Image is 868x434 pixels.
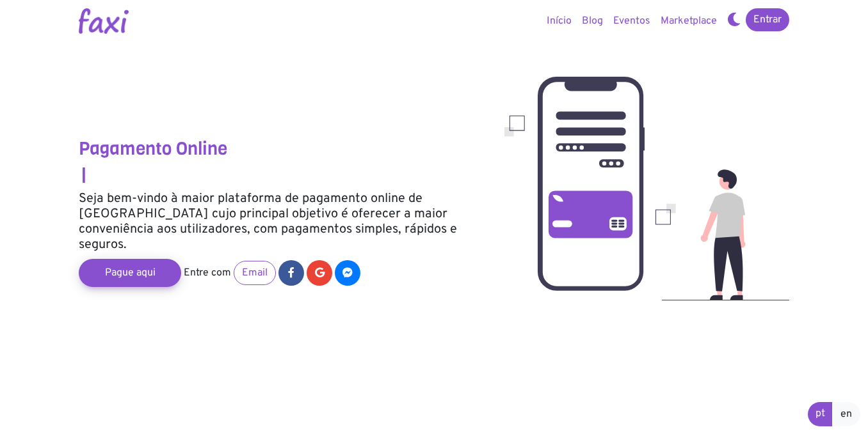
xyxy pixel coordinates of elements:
a: Pague aqui [79,259,181,287]
a: Blog [577,8,608,34]
a: Email [234,261,276,285]
a: Início [542,8,577,34]
a: Marketplace [655,8,722,34]
a: pt [808,402,833,426]
h5: Seja bem-vindo à maior plataforma de pagamento online de [GEOGRAPHIC_DATA] cujo principal objetiv... [79,191,485,252]
span: Entre com [184,267,231,279]
img: Logotipo Faxi Online [79,8,129,34]
span: | [81,164,87,187]
a: Entrar [746,8,789,31]
a: en [832,402,860,426]
a: Eventos [608,8,655,34]
h3: Pagamento Online [79,138,485,160]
